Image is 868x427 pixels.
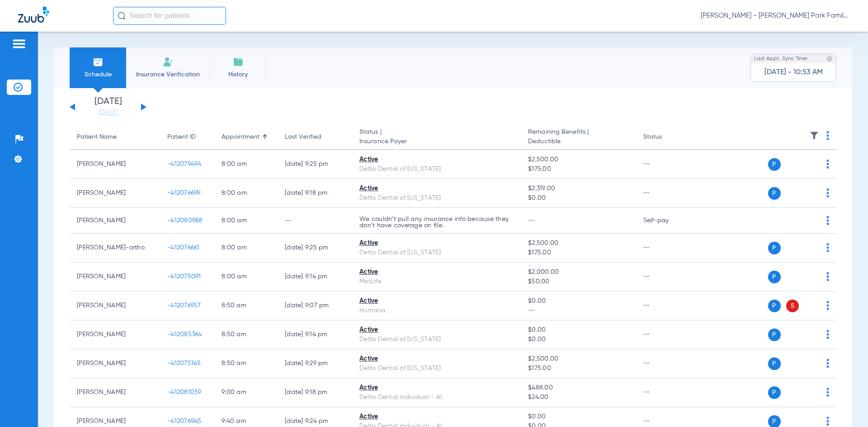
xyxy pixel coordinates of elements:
[118,12,126,20] img: Search Icon
[278,263,352,291] td: [DATE] 9:14 PM
[764,68,823,77] span: [DATE] - 10:53 AM
[214,349,278,378] td: 8:50 AM
[826,417,829,426] img: group-dot-blue.svg
[70,179,160,208] td: [PERSON_NAME]
[359,248,514,258] div: Delta Dental of [US_STATE]
[768,328,781,341] span: P
[278,378,352,407] td: [DATE] 9:18 PM
[222,132,259,142] div: Appointment
[70,291,160,320] td: [PERSON_NAME]
[528,412,628,422] span: $0.00
[528,393,628,402] span: $24.00
[528,296,628,306] span: $0.00
[521,125,636,150] th: Remaining Benefits |
[359,306,514,315] div: Humana
[113,7,226,25] input: Search for patients
[285,132,345,142] div: Last Verified
[76,70,119,79] span: Schedule
[359,325,514,335] div: Active
[528,335,628,344] span: $0.00
[214,291,278,320] td: 8:50 AM
[167,217,203,224] span: -412080988
[278,349,352,378] td: [DATE] 9:29 PM
[285,132,321,142] div: Last Verified
[528,383,628,393] span: $488.00
[768,242,781,254] span: P
[359,193,514,203] div: Delta Dental of [US_STATE]
[359,137,514,146] span: Insurance Payer
[786,300,799,312] span: S
[826,216,829,225] img: group-dot-blue.svg
[636,349,697,378] td: --
[826,131,829,140] img: group-dot-blue.svg
[167,389,202,395] span: -412081059
[70,349,160,378] td: [PERSON_NAME]
[359,393,514,402] div: Delta Dental Individual - AI
[278,234,352,263] td: [DATE] 9:25 PM
[18,7,49,23] img: Zuub Logo
[70,150,160,179] td: [PERSON_NAME]
[214,320,278,349] td: 8:50 AM
[167,244,200,251] span: -412076661
[133,70,203,79] span: Insurance Verification
[70,234,160,263] td: [PERSON_NAME]-ortho
[214,263,278,291] td: 8:00 AM
[81,97,135,117] li: [DATE]
[167,161,202,167] span: -412079494
[359,277,514,286] div: MetLife
[167,273,201,280] span: -412075091
[359,184,514,193] div: Active
[768,357,781,370] span: P
[70,208,160,234] td: [PERSON_NAME]
[528,354,628,364] span: $2,500.00
[278,179,352,208] td: [DATE] 9:18 PM
[528,364,628,373] span: $175.00
[826,188,829,197] img: group-dot-blue.svg
[528,267,628,277] span: $2,000.00
[528,137,628,146] span: Deductible
[167,331,202,338] span: -412085364
[167,302,201,309] span: -412076957
[233,56,244,67] img: History
[217,70,259,79] span: History
[359,164,514,174] div: Delta Dental of [US_STATE]
[810,131,819,140] img: filter.svg
[636,320,697,349] td: --
[826,272,829,281] img: group-dot-blue.svg
[359,296,514,306] div: Active
[278,320,352,349] td: [DATE] 9:14 PM
[70,378,160,407] td: [PERSON_NAME]
[278,150,352,179] td: [DATE] 9:25 PM
[636,179,697,208] td: --
[359,335,514,344] div: Delta Dental of [US_STATE]
[636,263,697,291] td: --
[214,179,278,208] td: 8:00 AM
[636,125,697,150] th: Status
[214,208,278,234] td: 8:00 AM
[528,277,628,286] span: $50.00
[768,158,781,171] span: P
[636,234,697,263] td: --
[826,330,829,339] img: group-dot-blue.svg
[167,190,201,196] span: -412076699
[352,125,521,150] th: Status |
[81,108,135,117] a: [DATE]
[222,132,270,142] div: Appointment
[214,234,278,263] td: 8:00 AM
[359,267,514,277] div: Active
[70,263,160,291] td: [PERSON_NAME]
[528,325,628,335] span: $0.00
[528,193,628,203] span: $0.00
[214,378,278,407] td: 9:00 AM
[278,208,352,234] td: --
[359,364,514,373] div: Delta Dental of [US_STATE]
[359,155,514,164] div: Active
[528,248,628,258] span: $175.00
[768,300,781,312] span: P
[528,306,628,315] span: --
[826,56,833,62] img: last sync help info
[768,386,781,399] span: P
[826,388,829,397] img: group-dot-blue.svg
[163,56,174,67] img: Manual Insurance Verification
[826,301,829,310] img: group-dot-blue.svg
